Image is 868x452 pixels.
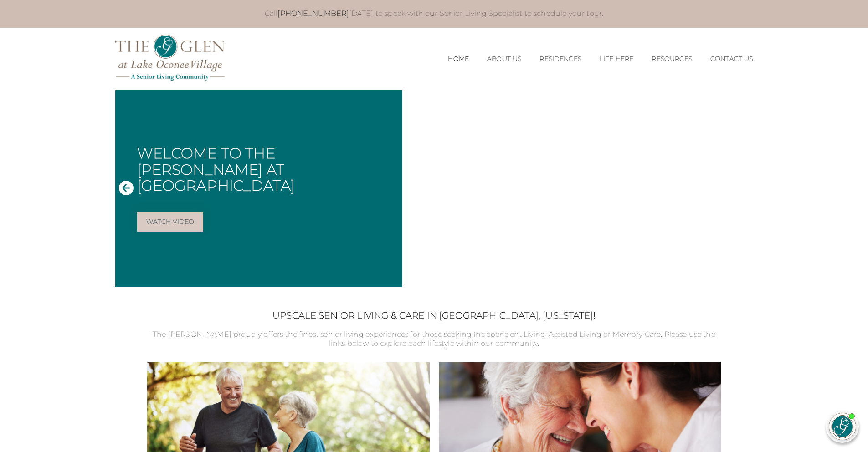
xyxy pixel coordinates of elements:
[487,55,521,63] a: About Us
[652,55,692,63] a: Resources
[115,90,753,287] div: Slide 1 of 1
[147,310,721,321] h2: Upscale Senior Living & Care in [GEOGRAPHIC_DATA], [US_STATE]!
[402,90,753,287] iframe: Embedded Vimeo Video
[448,55,469,63] a: Home
[147,330,721,349] p: The [PERSON_NAME] proudly offers the finest senior living experiences for those seeking Independe...
[829,413,856,440] img: avatar
[137,145,395,193] h1: Welcome to The [PERSON_NAME] at [GEOGRAPHIC_DATA]
[137,212,204,232] a: Watch Video
[539,55,581,63] a: Residences
[735,180,750,197] button: Next Slide
[600,55,633,63] a: Life Here
[124,9,744,19] p: Call [DATE] to speak with our Senior Living Specialist to schedule your tour.
[115,35,225,81] img: The Glen Lake Oconee Home
[277,9,349,18] a: [PHONE_NUMBER]
[710,55,753,63] a: Contact Us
